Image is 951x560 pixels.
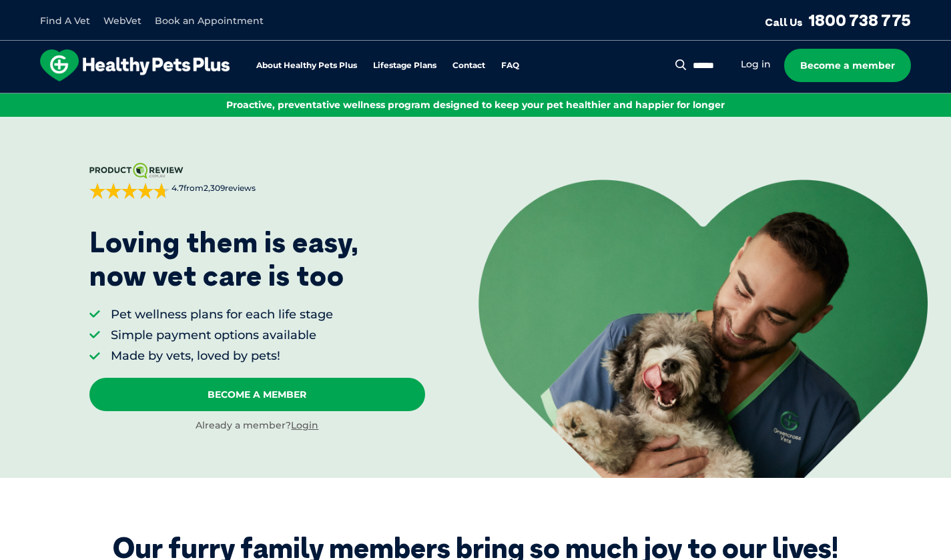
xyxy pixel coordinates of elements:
[40,49,230,81] img: hpp-logo
[103,15,141,27] a: WebVet
[170,183,256,194] span: from
[111,327,333,344] li: Simple payment options available
[89,163,425,199] a: 4.7from2,309reviews
[111,348,333,364] li: Made by vets, loved by pets!
[40,15,90,27] a: Find A Vet
[155,15,264,27] a: Book an Appointment
[256,61,357,70] a: About Healthy Pets Plus
[765,10,911,30] a: Call Us1800 738 775
[89,183,170,199] div: 4.7 out of 5 stars
[784,49,911,82] a: Become a member
[111,306,333,323] li: Pet wellness plans for each life stage
[291,419,318,431] a: Login
[673,58,689,71] button: Search
[452,61,485,70] a: Contact
[373,61,436,70] a: Lifestage Plans
[204,183,256,193] span: 2,309 reviews
[89,419,425,433] div: Already a member?
[501,61,519,70] a: FAQ
[226,99,725,111] span: Proactive, preventative wellness program designed to keep your pet healthier and happier for longer
[741,58,771,71] a: Log in
[89,378,425,411] a: Become A Member
[89,226,359,293] p: Loving them is easy, now vet care is too
[479,180,927,478] img: <p>Loving them is easy, <br /> now vet care is too</p>
[765,15,803,29] span: Call Us
[172,183,184,193] strong: 4.7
